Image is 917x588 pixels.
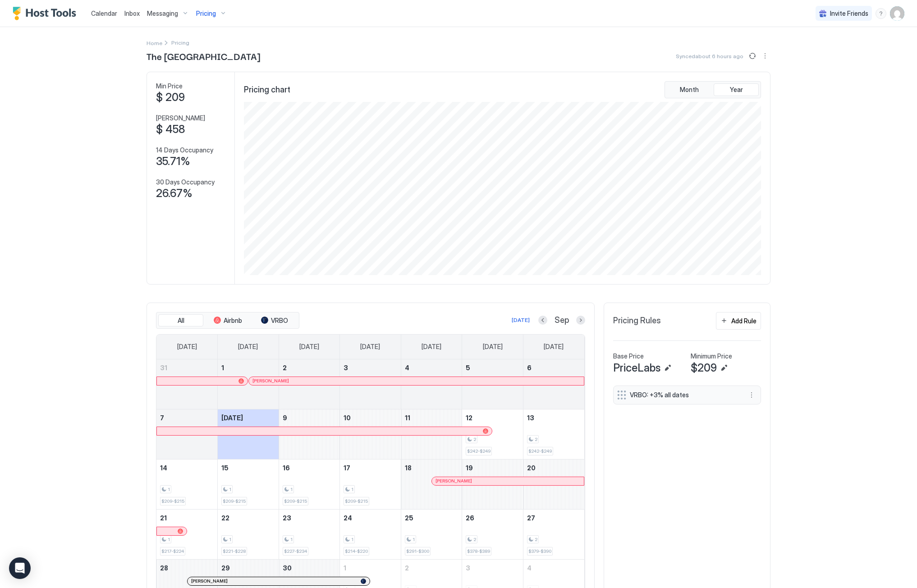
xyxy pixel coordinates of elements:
[156,359,217,376] a: August 31, 2025
[462,560,523,576] a: October 3, 2025
[171,39,189,46] span: Breadcrumb
[147,49,260,63] span: The [GEOGRAPHIC_DATA]
[340,459,401,476] a: September 17, 2025
[223,548,246,554] span: $221-$228
[156,187,193,200] span: 26.67%
[665,81,761,98] div: tab-group
[340,359,401,409] td: September 3, 2025
[221,414,243,422] span: [DATE]
[662,363,673,373] button: Edit
[535,537,537,542] span: 2
[221,364,224,372] span: 1
[158,314,203,327] button: All
[279,459,340,476] a: September 16, 2025
[510,315,531,326] button: [DATE]
[340,409,401,459] td: September 10, 2025
[523,359,584,376] a: September 6, 2025
[283,364,287,372] span: 2
[527,464,536,472] span: 20
[630,391,737,399] span: VRBO: +3% all dates
[466,564,470,572] span: 3
[340,359,401,376] a: September 3, 2025
[156,359,218,409] td: August 31, 2025
[345,498,368,504] span: $209-$215
[401,359,462,409] td: September 4, 2025
[466,464,473,472] span: 19
[405,564,409,572] span: 2
[691,352,732,360] span: Minimum Price
[512,316,530,324] div: [DATE]
[462,509,523,559] td: September 26, 2025
[9,557,31,579] div: Open Intercom Messenger
[218,409,279,426] a: September 8, 2025
[271,317,288,325] span: VRBO
[279,359,340,376] a: September 2, 2025
[252,314,297,327] button: VRBO
[284,498,307,504] span: $209-$215
[466,514,474,522] span: 26
[279,560,340,576] a: September 30, 2025
[13,7,80,20] a: Host Tools Logo
[467,448,491,454] span: $242-$249
[876,8,886,19] div: menu
[523,409,584,426] a: September 13, 2025
[535,335,573,359] a: Saturday
[714,83,759,96] button: Year
[344,514,352,522] span: 24
[535,436,537,442] span: 2
[156,409,218,459] td: September 7, 2025
[351,537,353,542] span: 1
[218,459,279,509] td: September 15, 2025
[160,564,168,572] span: 28
[555,315,569,326] span: Sep
[473,537,476,542] span: 2
[613,361,660,375] span: PriceLabs
[527,414,534,422] span: 13
[405,514,413,522] span: 25
[156,509,218,559] td: September 21, 2025
[279,509,340,559] td: September 23, 2025
[340,459,401,509] td: September 17, 2025
[405,414,410,422] span: 11
[147,40,162,46] span: Home
[344,364,348,372] span: 3
[890,6,904,21] div: User profile
[283,414,287,422] span: 9
[196,9,216,18] span: Pricing
[401,560,462,576] a: October 2, 2025
[191,578,228,584] span: [PERSON_NAME]
[474,335,512,359] a: Friday
[523,509,584,559] td: September 27, 2025
[523,459,584,509] td: September 20, 2025
[473,436,476,442] span: 2
[405,364,409,372] span: 4
[279,409,340,426] a: September 9, 2025
[283,464,290,472] span: 16
[238,343,258,351] span: [DATE]
[156,155,190,168] span: 35.71%
[544,343,564,351] span: [DATE]
[221,464,229,472] span: 15
[462,359,523,376] a: September 5, 2025
[523,409,584,459] td: September 13, 2025
[760,51,770,61] button: More options
[406,548,429,554] span: $291-$300
[413,537,415,542] span: 1
[730,86,743,94] span: Year
[344,464,350,472] span: 17
[160,464,167,472] span: 14
[279,409,340,459] td: September 9, 2025
[205,314,250,327] button: Airbnb
[156,459,217,476] a: September 14, 2025
[830,9,868,18] span: Invite Friends
[290,537,293,542] span: 1
[527,514,535,522] span: 27
[177,343,197,351] span: [DATE]
[124,9,140,18] a: Inbox
[156,312,299,329] div: tab-group
[252,378,580,384] div: [PERSON_NAME]
[178,317,184,325] span: All
[223,498,246,504] span: $209-$215
[221,564,230,572] span: 29
[168,487,170,492] span: 1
